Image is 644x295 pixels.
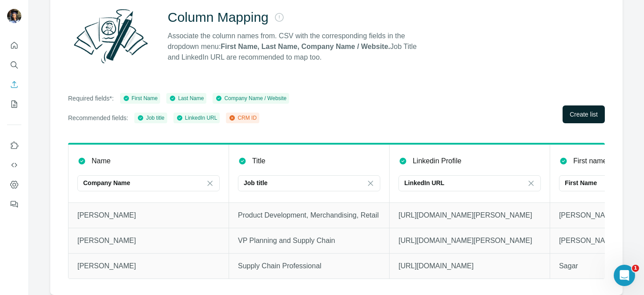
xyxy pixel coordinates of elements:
[7,177,21,193] button: Dashboard
[215,94,286,102] div: Company Name / Website
[570,110,598,119] span: Create list
[137,114,164,122] div: Job title
[68,94,114,103] p: Required fields*:
[7,9,21,23] img: Avatar
[169,94,204,102] div: Last Name
[7,196,21,212] button: Feedback
[77,210,220,221] p: [PERSON_NAME]
[398,210,541,221] p: [URL][DOMAIN_NAME][PERSON_NAME]
[229,114,257,122] div: CRM ID
[68,4,153,68] img: Surfe Illustration - Column Mapping
[92,156,111,166] p: Name
[614,265,635,286] iframe: Intercom live chat
[252,156,266,166] p: Title
[7,137,21,154] button: Use Surfe on LinkedIn
[404,178,444,187] p: LinkedIn URL
[176,114,217,122] div: LinkedIn URL
[563,105,605,123] button: Create list
[7,57,21,73] button: Search
[168,31,425,63] p: Associate the column names from. CSV with the corresponding fields in the dropdown menu: Job Titl...
[7,77,21,93] button: Enrich CSV
[77,235,220,246] p: [PERSON_NAME]
[398,235,541,246] p: [URL][DOMAIN_NAME][PERSON_NAME]
[68,113,128,122] p: Recommended fields:
[7,96,21,112] button: My lists
[7,157,21,173] button: Use Surfe API
[238,210,380,221] p: Product Development, Merchandising, Retail
[238,261,380,271] p: Supply Chain Professional
[221,43,390,50] strong: First Name, Last Name, Company Name / Website.
[632,265,639,272] span: 1
[83,178,130,187] p: Company Name
[123,94,158,102] div: First Name
[573,156,607,166] p: First name
[398,261,541,271] p: [URL][DOMAIN_NAME]
[7,37,21,53] button: Quick start
[168,9,269,25] h2: Column Mapping
[413,156,461,166] p: Linkedin Profile
[244,178,268,187] p: Job title
[77,261,220,271] p: [PERSON_NAME]
[565,178,597,187] p: First Name
[238,235,380,246] p: VP Planning and Supply Chain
